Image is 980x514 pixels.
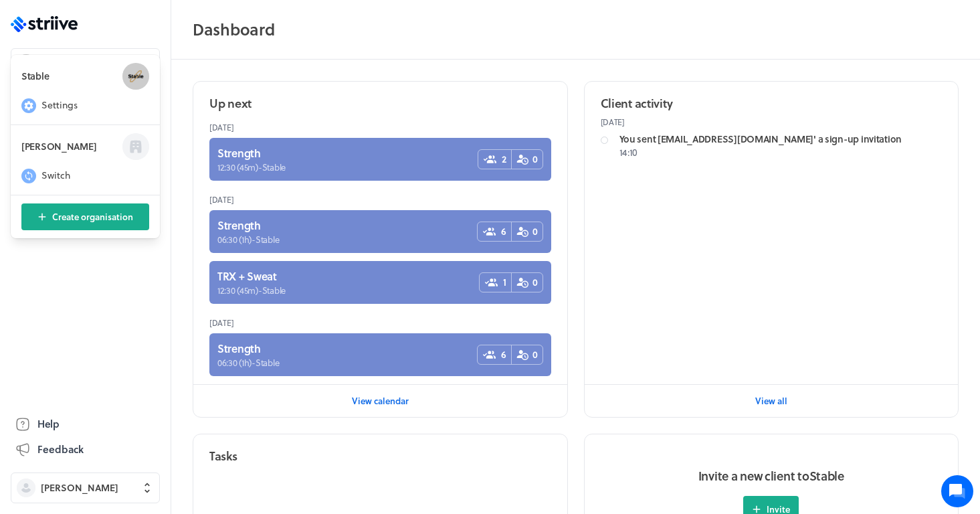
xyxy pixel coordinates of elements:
[209,95,252,112] h2: Up next
[193,16,959,43] h2: Dashboard
[20,89,248,132] h2: We're here to help. Ask us anything!
[532,276,538,289] span: 0
[209,448,237,464] h2: Tasks
[352,388,409,414] button: View calendar
[209,312,551,333] header: [DATE]
[122,63,149,90] img: Stable
[755,388,787,414] button: View all
[21,203,149,230] button: Create organisation
[601,116,943,127] p: [DATE]
[501,348,506,361] span: 6
[21,140,112,153] h3: [PERSON_NAME]
[86,164,161,175] span: New conversation
[52,211,133,223] span: Create organisation
[501,225,506,238] span: 6
[532,348,538,361] span: 0
[41,98,78,112] span: Settings
[601,95,673,112] h2: Client activity
[941,475,973,507] iframe: gist-messenger-bubble-iframe
[39,230,239,257] input: Search articles
[532,225,538,238] span: 0
[619,133,943,146] div: You sent [EMAIL_ADDRESS][DOMAIN_NAME]' a sign-up invitation
[16,165,155,187] button: Switch
[352,395,409,407] span: View calendar
[502,153,506,166] span: 2
[20,65,248,86] h1: Hi [PERSON_NAME]
[41,169,70,182] span: Switch
[18,208,250,224] p: Find an answer quickly
[16,95,155,116] button: Settings
[21,156,247,183] button: New conversation
[532,153,538,166] span: 0
[503,276,506,289] span: 1
[619,146,943,159] p: 14:10
[209,189,551,210] header: [DATE]
[209,116,551,138] header: [DATE]
[755,395,787,407] span: View all
[21,70,112,83] h3: Stable
[698,466,844,485] h2: Invite a new client to Stable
